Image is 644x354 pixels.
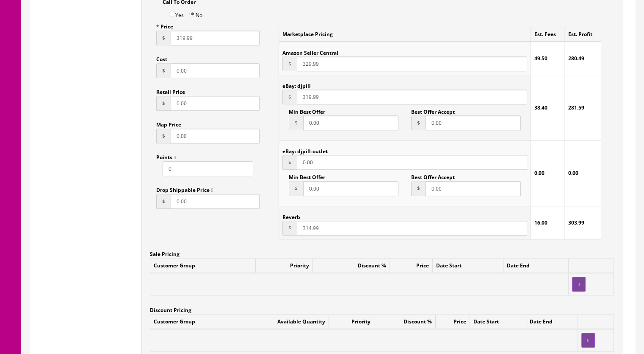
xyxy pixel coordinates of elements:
[282,155,297,170] span: $
[113,55,368,64] font: You are looking at a [PERSON_NAME]-13 Hi-Hat in excellent working condition.
[156,194,171,209] span: $
[156,129,171,143] span: $
[411,181,426,196] span: $
[279,27,531,42] td: Marketplace Pricing
[171,63,260,78] input: This should be a number with up to 2 decimal places.
[234,315,329,329] td: Available Quantity
[534,169,544,177] strong: 0.00
[534,55,547,62] strong: 49.50
[289,104,325,115] label: Min Best Offer
[411,115,426,130] span: $
[282,90,297,104] span: $
[282,45,338,56] label: Amazon Seller Central
[303,181,398,196] input: This should be a number with up to 2 decimal places.
[169,6,184,19] label: Yes
[189,6,202,19] label: No
[107,73,373,81] font: This Hi-Hat ONLY works with [PERSON_NAME]-12/20/30/50 modules.
[156,52,167,63] label: Cost
[150,247,180,258] label: Sale Pricing
[531,27,564,42] td: Est. Fees
[534,104,547,111] strong: 38.40
[568,219,584,226] strong: 303.99
[171,129,260,143] input: This should be a number with up to 2 decimal places.
[297,221,527,236] input: This should be a number with up to 2 decimal places.
[568,169,578,177] strong: 0.00
[156,154,176,161] span: Points
[153,11,327,27] strong: [PERSON_NAME]-13 Hi-Hat
[411,104,455,115] label: Best Offer Accept
[411,170,455,181] label: Best Offer Accept
[282,210,300,221] label: Reverb
[568,104,584,111] strong: 281.59
[297,90,527,104] input: This should be a number with up to 2 decimal places.
[297,155,527,170] input: This should be a number with up to 2 decimal places.
[564,27,601,42] td: Est. Profit
[156,186,213,194] span: Drop Shippable Price
[534,219,547,226] strong: 16.00
[150,303,191,314] label: Discount Pricing
[568,55,584,62] strong: 280.49
[426,181,521,196] input: This should be a number with up to 2 decimal places.
[189,11,196,17] input: No
[150,315,234,329] td: Customer Group
[289,170,325,181] label: Min Best Offer
[503,258,569,273] td: Date End
[156,117,181,129] label: Map Price
[156,19,173,31] label: Price
[390,258,433,273] td: Price
[169,11,175,17] input: Yes
[256,258,312,273] td: Priority
[433,258,503,273] td: Date Start
[303,115,398,130] input: This should be a number with up to 2 decimal places.
[426,115,521,130] input: This should be a number with up to 2 decimal places.
[163,161,253,176] input: Points
[171,194,260,209] input: This should be a number with up to 2 decimal places.
[15,91,465,112] font: This item is already packaged and ready for shipment so this will ship quick. Buy with confidence...
[282,221,297,236] span: $
[171,96,260,111] input: This should be a number with up to 2 decimal places.
[150,258,256,273] td: Customer Group
[282,144,328,155] label: eBay: djpill-outlet
[156,96,171,111] span: $
[312,258,390,273] td: Discount %
[297,56,527,71] input: This should be a number with up to 2 decimal places.
[171,31,260,45] input: This should be a number with up to 2 decimal places.
[329,315,374,329] td: Priority
[107,73,147,81] strong: Please Note:
[526,315,578,329] td: Date End
[156,31,171,45] span: $
[435,315,470,329] td: Price
[156,63,171,78] span: $
[289,115,303,130] span: $
[156,84,185,96] label: Retail Price
[289,181,303,196] span: $
[470,315,526,329] td: Date Start
[374,315,436,329] td: Discount %
[282,56,297,71] span: $
[282,79,311,90] label: eBay: djpill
